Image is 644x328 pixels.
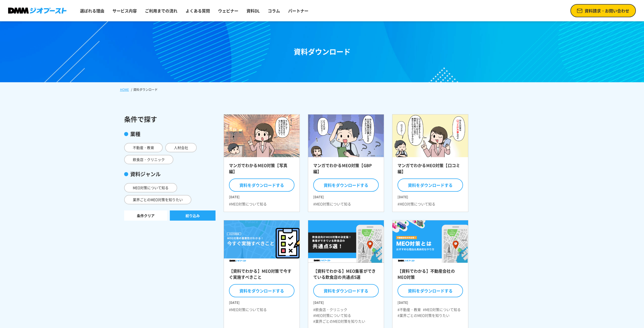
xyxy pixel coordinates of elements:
li: #飲食店・クリニック [313,307,347,312]
li: #MEO対策について知る [229,307,267,312]
h2: 【資料でわかる】MEO対策で今すぐ実施すべきこと [229,268,294,283]
a: ご利用までの流れ [143,6,179,16]
h1: 資料ダウンロード [294,46,351,57]
a: サービス内容 [110,6,139,16]
li: #MEO対策について知る [229,201,267,207]
span: 資料請求・お問い合わせ [585,8,629,14]
time: [DATE] [229,193,294,199]
button: 資料をダウンロードする [313,284,379,297]
a: 選ばれる理由 [78,6,106,16]
li: #MEO対策について知る [313,201,351,207]
a: マンガでわかるMEO対策【GBP編】 資料をダウンロードする [DATE] #MEO対策について知る [308,114,384,212]
li: #MEO対策について知る [423,307,461,312]
li: 資料ダウンロード [130,87,159,92]
a: ウェビナー [216,6,240,16]
a: 資料請求・お問い合わせ [570,4,636,17]
div: 業種 [124,130,216,138]
a: HOME [120,87,129,92]
span: 業界ごとのMEO対策を知りたい [124,195,191,204]
h2: マンガでわかるMEO対策【口コミ編】 [398,162,463,177]
button: 資料をダウンロードする [313,178,379,192]
button: 資料をダウンロードする [229,178,294,192]
button: 資料をダウンロードする [398,178,463,192]
button: 資料をダウンロードする [398,284,463,297]
li: #不動産・教育 [398,307,421,312]
time: [DATE] [313,193,379,199]
button: 資料をダウンロードする [229,284,294,297]
li: #MEO対策について知る [398,201,435,207]
h2: 【資料でわかる】不動産会社のMEO対策 [398,268,463,283]
div: 資料ジャンル [124,170,216,178]
h2: 【資料でわかる】MEO集客ができている飲食店の共通点5選 [313,268,379,283]
a: よくある質問 [184,6,212,16]
a: マンガでわかるMEO対策【写真編】 資料をダウンロードする [DATE] #MEO対策について知る [224,114,300,212]
span: 飲食店・クリニック [124,155,173,164]
span: 不動産・教育 [124,143,163,152]
li: #業界ごとのMEO対策を知りたい [398,313,450,318]
button: 絞り込み [170,210,216,221]
a: 条件クリア [124,210,167,221]
h2: マンガでわかるMEO対策【写真編】 [229,162,294,177]
time: [DATE] [398,193,463,199]
li: #業界ごとのMEO対策を知りたい [313,319,365,324]
a: 資料DL [244,6,262,16]
time: [DATE] [313,298,379,305]
time: [DATE] [229,298,294,305]
a: コラム [266,6,282,16]
span: 人材会社 [165,143,197,152]
img: DMMジオブースト [8,8,67,14]
li: #MEO対策について知る [313,313,351,318]
span: MEO対策について知る [124,183,177,192]
time: [DATE] [398,298,463,305]
a: マンガでわかるMEO対策【口コミ編】 資料をダウンロードする [DATE] #MEO対策について知る [392,114,468,212]
div: 条件で探す [124,114,216,124]
h2: マンガでわかるMEO対策【GBP編】 [313,162,379,177]
a: パートナー [286,6,310,16]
